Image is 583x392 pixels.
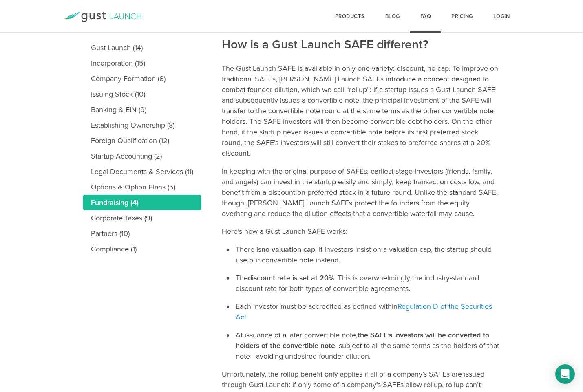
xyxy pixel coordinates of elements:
[83,210,201,226] a: Corporate Taxes (9)
[83,71,201,86] a: Company Formation (6)
[83,40,201,55] a: Gust Launch (14)
[234,301,500,322] li: Each investor must be accredited as defined within .
[83,164,201,179] a: Legal Documents & Services (11)
[83,148,201,164] a: Startup Accounting (2)
[248,273,334,282] strong: discount rate is set at 20%
[222,63,500,159] p: The Gust Launch SAFE is available in only one variety: discount, no cap. To improve on traditiona...
[234,244,500,265] li: There is . If investors insist on a valuation cap, the startup should use our convertible note in...
[234,273,500,294] li: The . This is overwhelmingly the industry-standard discount rate for both types of convertible ag...
[83,86,201,102] a: Issuing Stock (10)
[83,55,201,71] a: Incorporation (15)
[83,241,201,257] a: Compliance (1)
[83,179,201,195] a: Options & Option Plans (5)
[222,226,500,237] p: Here’s how a Gust Launch SAFE works:
[222,166,500,219] p: In keeping with the original purpose of SAFEs, earliest-stage investors (friends, family, and ang...
[83,102,201,117] a: Banking & EIN (9)
[83,226,201,241] a: Partners (10)
[83,117,201,133] a: Establishing Ownership (8)
[234,330,500,361] li: At issuance of a later convertible note, , subject to all the same terms as the holders of that n...
[236,330,489,350] strong: the SAFE’s investors will be converted to holders of the convertible note
[555,364,575,384] div: Open Intercom Messenger
[83,195,201,210] a: Fundraising (4)
[83,133,201,148] a: Foreign Qualification (12)
[261,245,315,254] strong: no valuation cap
